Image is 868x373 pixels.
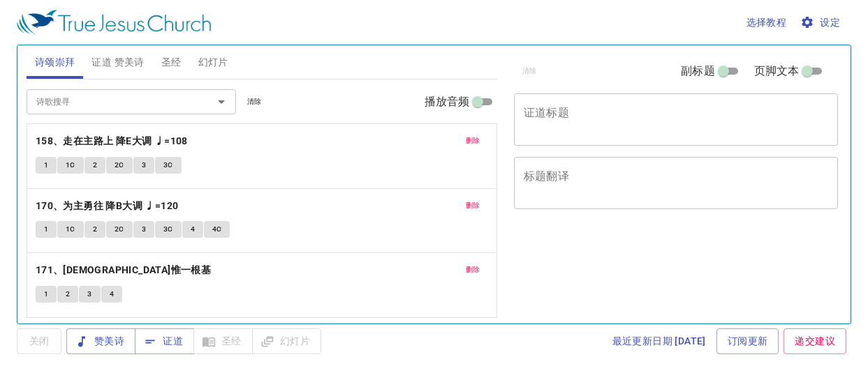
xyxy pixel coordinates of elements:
[93,159,97,172] span: 2
[803,14,840,31] span: 设定
[457,197,489,214] button: 删除
[466,135,480,147] span: 删除
[247,96,262,108] span: 清除
[66,288,70,300] span: 2
[44,288,48,300] span: 1
[728,333,768,350] span: 订阅更新
[466,199,480,212] span: 删除
[182,221,203,238] button: 4
[163,223,173,236] span: 3C
[66,159,75,172] span: 1C
[716,328,779,354] a: 订阅更新
[155,221,182,238] button: 3C
[795,333,835,350] span: 递交建议
[66,223,75,236] span: 1C
[607,328,712,354] a: 最近更新日期 [DATE]
[79,286,100,303] button: 3
[84,157,105,174] button: 2
[91,54,144,71] span: 证道 赞美诗
[155,157,182,174] button: 3C
[191,223,195,236] span: 4
[612,333,706,350] span: 最近更新日期 [DATE]
[746,14,787,31] span: 选择教程
[36,197,181,215] button: 170、为主勇往 降B大调 ♩=120
[36,286,57,303] button: 1
[36,197,179,215] b: 170、为主勇往 降B大调 ♩=120
[17,10,211,35] img: True Jesus Church
[754,63,800,79] span: 页脚文本
[106,221,133,238] button: 2C
[57,286,78,303] button: 2
[36,261,214,279] button: 171、[DEMOGRAPHIC_DATA]惟一根基
[36,221,57,238] button: 1
[741,10,793,36] button: 选择教程
[133,157,154,174] button: 3
[36,132,190,150] button: 158、走在主路上 降E大调 ♩=108
[135,328,194,354] button: 证道
[36,132,188,150] b: 158、走在主路上 降E大调 ♩=108
[198,54,228,71] span: 幻灯片
[457,261,489,278] button: 删除
[36,261,211,279] b: 171、[DEMOGRAPHIC_DATA]惟一根基
[163,159,173,172] span: 3C
[784,328,846,354] a: 递交建议
[797,10,846,36] button: 设定
[101,286,122,303] button: 4
[115,159,124,172] span: 2C
[44,159,48,172] span: 1
[466,264,480,276] span: 删除
[681,63,714,79] span: 副标题
[106,157,133,174] button: 2C
[425,93,470,110] span: 播放音频
[84,221,105,238] button: 2
[78,333,124,350] span: 赞美诗
[508,224,775,336] iframe: from-child
[457,132,489,149] button: 删除
[93,223,97,236] span: 2
[57,157,84,174] button: 1C
[142,159,146,172] span: 3
[87,288,91,300] span: 3
[212,92,231,112] button: Open
[204,221,230,238] button: 4C
[66,328,135,354] button: 赞美诗
[146,333,183,350] span: 证道
[57,221,84,238] button: 1C
[133,221,154,238] button: 3
[35,54,75,71] span: 诗颂崇拜
[110,288,114,300] span: 4
[115,223,124,236] span: 2C
[212,223,222,236] span: 4C
[142,223,146,236] span: 3
[44,223,48,236] span: 1
[161,54,182,71] span: 圣经
[36,157,57,174] button: 1
[239,93,270,110] button: 清除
